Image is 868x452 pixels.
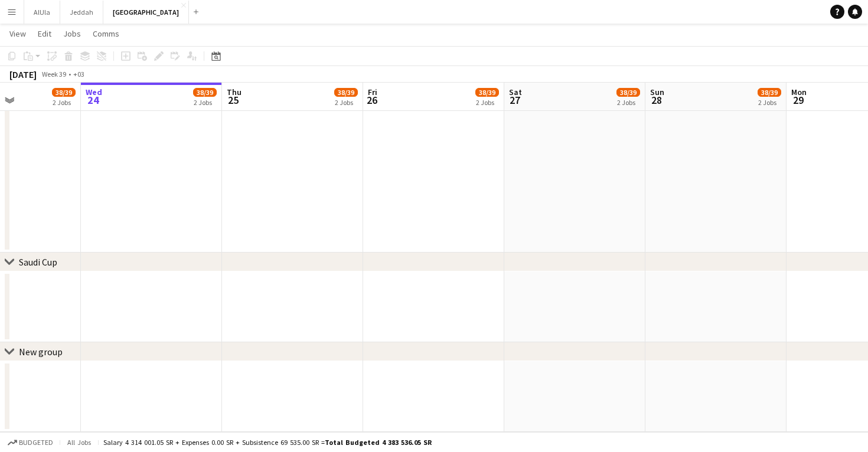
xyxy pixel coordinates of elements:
span: Sun [650,87,664,97]
span: 38/39 [334,88,358,97]
span: Comms [93,28,119,39]
button: Jeddah [60,1,103,24]
span: 29 [789,93,807,107]
span: 25 [225,93,242,107]
button: [GEOGRAPHIC_DATA] [103,1,189,24]
span: Budgeted [19,438,53,447]
span: 24 [84,93,102,107]
div: 2 Jobs [335,98,357,107]
span: Wed [86,87,102,97]
div: 2 Jobs [53,98,75,107]
div: Saudi Cup [19,256,57,268]
span: 38/39 [52,88,76,97]
span: 26 [366,93,377,107]
span: 28 [648,93,664,107]
a: View [5,26,31,41]
div: 2 Jobs [617,98,639,107]
span: Sat [509,87,522,97]
span: Jobs [63,28,81,39]
span: Edit [38,28,51,39]
div: [DATE] [9,68,37,80]
span: Mon [791,87,807,97]
div: New group [19,346,63,358]
a: Edit [33,26,56,41]
a: Jobs [58,26,86,41]
span: 38/39 [758,88,781,97]
span: Week 39 [39,70,68,78]
div: 2 Jobs [758,98,781,107]
div: 2 Jobs [194,98,216,107]
span: All jobs [65,438,93,447]
div: +03 [73,70,84,78]
span: 38/39 [193,88,217,97]
span: Fri [368,87,377,97]
div: Salary 4 314 001.05 SR + Expenses 0.00 SR + Subsistence 69 535.00 SR = [103,438,432,447]
span: Total Budgeted 4 383 536.05 SR [325,438,432,447]
span: 38/39 [475,88,499,97]
div: 2 Jobs [476,98,498,107]
button: AlUla [24,1,60,24]
span: View [9,28,26,39]
a: Comms [88,26,124,41]
span: 38/39 [616,88,640,97]
span: 27 [507,93,522,107]
button: Budgeted [6,436,55,449]
span: Thu [227,87,242,97]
